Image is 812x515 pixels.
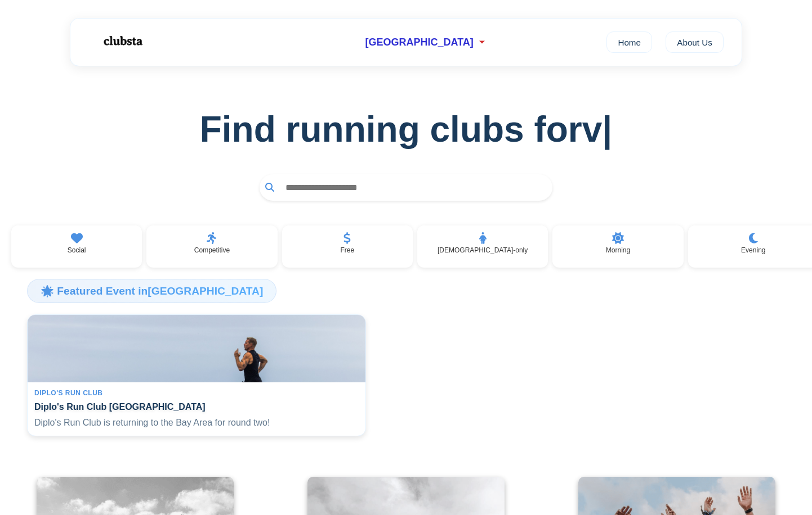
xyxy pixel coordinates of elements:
p: Free [340,246,354,254]
p: Social [68,246,86,254]
span: v [582,109,613,150]
h1: Find running clubs for [18,109,794,150]
img: Diplo's Run Club San Francisco [28,315,365,382]
a: About Us [666,31,724,53]
h4: Diplo's Run Club [GEOGRAPHIC_DATA] [34,401,359,412]
span: | [602,109,612,150]
div: Diplo's Run Club [34,389,359,397]
span: [GEOGRAPHIC_DATA] [365,37,473,48]
p: Competitive [194,246,230,254]
p: Evening [741,246,765,254]
img: Logo [88,27,156,55]
p: [DEMOGRAPHIC_DATA]-only [438,246,528,254]
h3: 🌟 Featured Event in [GEOGRAPHIC_DATA] [27,279,276,302]
a: Home [606,31,652,53]
p: Diplo's Run Club is returning to the Bay Area for round two! [34,417,359,429]
p: Morning [606,246,630,254]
